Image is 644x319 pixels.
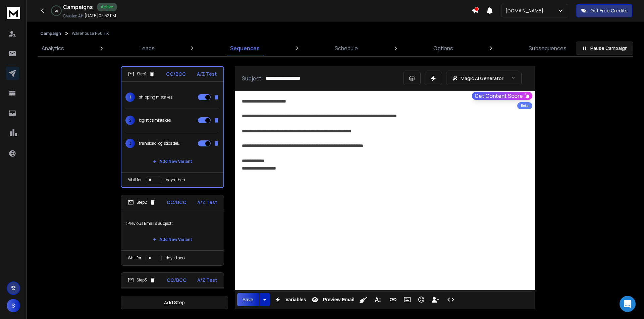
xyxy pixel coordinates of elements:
p: Created At: [63,13,83,19]
div: Step 1 [128,71,155,77]
p: A/Z Test [197,71,217,77]
p: Sequences [230,44,260,52]
p: Warehouse 1-50 TX [72,31,109,36]
div: Active [97,3,117,11]
p: CC/BCC [167,277,186,283]
span: 2 [125,116,135,125]
p: Analytics [42,44,64,52]
div: Step 3 [128,277,156,283]
li: Step1CC/BCCA/Z Test1shipping mistakes2logistics mistakes3transload logistics delaysAdd New Varian... [121,66,224,188]
p: CC/BCC [166,71,186,77]
button: Clean HTML [357,293,370,306]
p: Wait for [128,255,142,261]
p: Magic AI Generator [461,75,503,82]
p: days, then [166,255,185,261]
a: Options [429,40,457,56]
button: Insert Link (⌘K) [387,293,399,306]
p: logistics mistakes [139,118,171,123]
button: More Text [371,293,384,306]
button: Variables [271,293,308,306]
img: logo [7,7,20,19]
button: S [7,299,20,312]
button: Save [237,293,259,306]
div: Step 2 [128,199,156,205]
a: Sequences [226,40,264,56]
li: Step2CC/BCCA/Z Test<Previous Email's Subject>Add New VariantWait fordays, then [121,195,224,266]
p: [DOMAIN_NAME] [505,7,546,14]
p: [DATE] 05:52 PM [85,13,116,18]
button: Add New Variant [147,233,198,246]
p: days, then [166,177,185,183]
button: Insert Unsubscribe Link [429,293,442,306]
button: Preview Email [309,293,356,306]
button: Campaign [40,31,61,36]
a: Subsequences [525,40,571,56]
p: Wait for [128,177,142,183]
p: Subject: [242,74,263,82]
span: Variables [284,297,308,303]
a: Analytics [38,40,68,56]
p: <Previous Email's Subject> [125,214,220,233]
p: A/Z Test [197,199,217,206]
p: 0 % [55,9,58,13]
div: Open Intercom Messenger [620,296,636,312]
button: Emoticons [415,293,428,306]
button: Pause Campaign [576,42,633,55]
a: Schedule [331,40,362,56]
button: Magic AI Generator [446,72,522,85]
p: Get Free Credits [590,7,628,14]
button: Code View [444,293,457,306]
p: Options [433,44,453,52]
p: Schedule [335,44,358,52]
button: Add Step [121,296,228,309]
span: Preview Email [321,297,356,303]
h1: Campaigns [63,3,93,11]
p: transload logistics delays [139,141,182,146]
p: shipping mistakes [139,94,172,100]
span: 1 [125,92,135,102]
button: Get Free Credits [576,4,632,17]
p: Leads [140,44,155,52]
span: 3 [125,139,135,148]
div: Beta [517,102,532,109]
p: A/Z Test [197,277,217,283]
a: Leads [136,40,159,56]
button: Get Content Score [472,92,532,100]
p: CC/BCC [167,199,186,206]
p: Subsequences [529,44,567,52]
button: Add New Variant [147,155,198,168]
button: Insert Image (⌘P) [401,293,414,306]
